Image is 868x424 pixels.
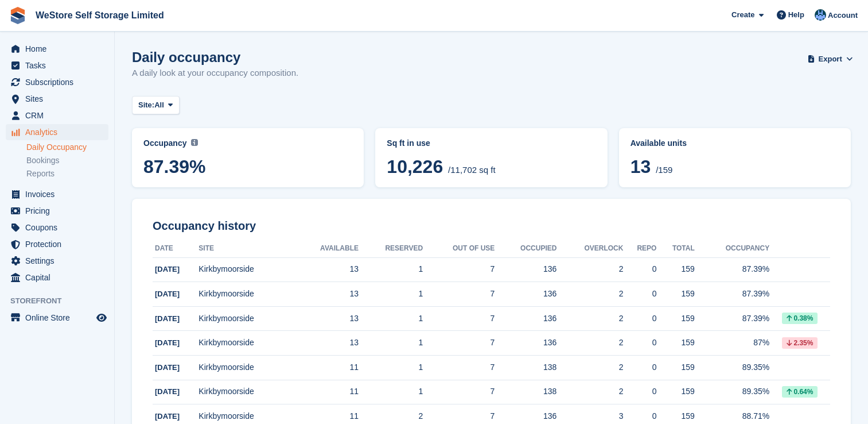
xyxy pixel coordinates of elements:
[6,219,108,236] a: menu
[387,156,443,177] span: 10,226
[155,338,180,347] span: [DATE]
[25,269,94,286] span: Capital
[198,306,293,331] td: Kirkbymoorside
[6,124,108,140] a: menu
[26,168,108,179] a: Reports
[423,257,495,282] td: 7
[623,263,656,275] div: 0
[556,288,623,300] div: 2
[731,9,754,21] span: Create
[6,57,108,74] a: menu
[495,263,556,275] div: 136
[423,331,495,356] td: 7
[6,41,108,57] a: menu
[815,9,826,21] img: Joanne Goff
[495,386,556,398] div: 138
[6,203,108,219] a: menu
[359,257,423,282] td: 1
[782,313,818,324] div: 0.38%
[495,410,556,422] div: 136
[25,124,94,140] span: Analytics
[656,306,694,331] td: 159
[623,240,656,258] th: Repo
[828,10,858,21] span: Account
[359,356,423,380] td: 1
[359,240,423,258] th: Reserved
[293,331,359,356] td: 13
[423,282,495,307] td: 7
[695,240,769,258] th: Occupancy
[25,107,94,124] span: CRM
[198,282,293,307] td: Kirkbymoorside
[819,53,842,65] span: Export
[25,203,94,219] span: Pricing
[695,306,769,331] td: 87.39%
[155,412,180,421] span: [DATE]
[143,137,352,149] abbr: Current percentage of sq ft occupied
[31,6,169,25] a: WeStore Self Storage Limited
[6,74,108,90] a: menu
[623,386,656,398] div: 0
[556,313,623,325] div: 2
[198,331,293,356] td: Kirkbymoorside
[153,240,198,258] th: Date
[788,9,804,21] span: Help
[656,257,694,282] td: 159
[132,67,298,80] p: A daily look at your occupancy composition.
[293,282,359,307] td: 13
[556,263,623,275] div: 2
[25,236,94,252] span: Protection
[6,236,108,252] a: menu
[809,49,851,68] button: Export
[198,240,293,258] th: Site
[695,331,769,356] td: 87%
[556,386,623,398] div: 2
[623,288,656,300] div: 0
[132,96,180,115] button: Site: All
[423,356,495,380] td: 7
[9,7,26,24] img: stora-icon-8386f47178a22dfd0bd8f6a31ec36ba5ce8667c1dd55bd0f319d3a0aa187defe.svg
[6,269,108,286] a: menu
[623,361,656,373] div: 0
[198,380,293,404] td: Kirkbymoorside
[155,363,180,372] span: [DATE]
[25,186,94,202] span: Invoices
[138,99,154,111] span: Site:
[656,356,694,380] td: 159
[293,356,359,380] td: 11
[293,257,359,282] td: 13
[6,91,108,107] a: menu
[495,313,556,325] div: 136
[154,99,164,111] span: All
[153,219,830,233] h2: Occupancy history
[495,288,556,300] div: 136
[6,186,108,202] a: menu
[656,165,672,175] span: /159
[782,386,818,398] div: 0.64%
[656,380,694,404] td: 159
[155,290,180,298] span: [DATE]
[293,240,359,258] th: Available
[495,361,556,373] div: 138
[293,306,359,331] td: 13
[695,356,769,380] td: 89.35%
[25,253,94,269] span: Settings
[143,138,186,148] span: Occupancy
[25,310,94,326] span: Online Store
[359,380,423,404] td: 1
[293,380,359,404] td: 11
[656,331,694,356] td: 159
[359,331,423,356] td: 1
[155,387,180,396] span: [DATE]
[656,282,694,307] td: 159
[695,380,769,404] td: 89.35%
[623,410,656,422] div: 0
[6,107,108,124] a: menu
[556,361,623,373] div: 2
[6,310,108,326] a: menu
[495,337,556,349] div: 136
[191,139,198,146] img: icon-info-grey-7440780725fd019a000dd9b08b2336e03edf1995a4989e88bcd33f0948082b44.svg
[26,155,108,166] a: Bookings
[198,356,293,380] td: Kirkbymoorside
[556,240,623,258] th: Overlock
